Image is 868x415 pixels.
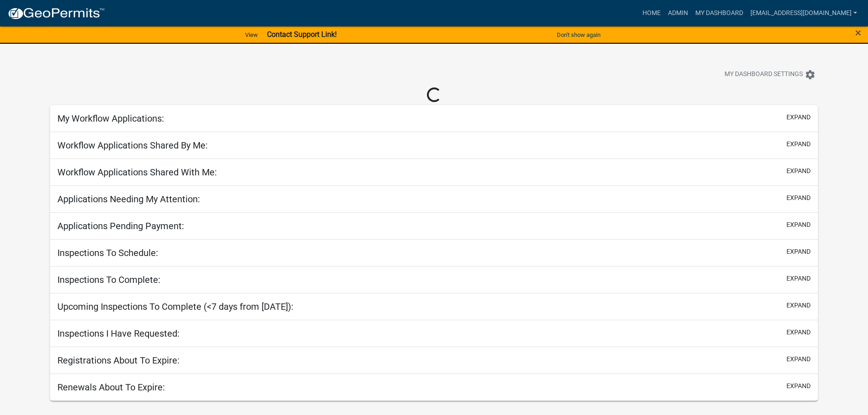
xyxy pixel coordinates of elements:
button: Don't show again [553,27,604,42]
h5: Workflow Applications Shared With Me: [57,167,217,178]
h5: Inspections To Complete: [57,274,160,285]
button: expand [786,139,811,149]
a: [EMAIL_ADDRESS][DOMAIN_NAME] [747,5,861,22]
button: Close [855,27,861,38]
h5: Renewals About To Expire: [57,382,165,393]
button: My Dashboard Settingssettings [717,66,823,83]
button: expand [786,328,811,337]
button: expand [786,301,811,310]
a: View [241,27,262,42]
h5: Inspections I Have Requested: [57,328,180,339]
h5: Upcoming Inspections To Complete (<7 days from [DATE]): [57,301,293,312]
a: Home [639,5,664,22]
button: expand [786,220,811,230]
button: expand [786,354,811,364]
strong: Contact Support Link! [267,30,337,39]
button: expand [786,247,811,256]
h5: Inspections To Schedule: [57,247,158,258]
a: Admin [664,5,692,22]
h5: Registrations About To Expire: [57,355,180,366]
h5: Workflow Applications Shared By Me: [57,140,208,151]
button: expand [786,113,811,122]
button: expand [786,381,811,391]
h5: My Workflow Applications: [57,113,164,124]
h5: Applications Needing My Attention: [57,194,200,205]
button: expand [786,274,811,283]
span: My Dashboard Settings [724,69,803,80]
h5: Applications Pending Payment: [57,220,184,231]
a: My Dashboard [692,5,747,22]
span: × [855,26,861,39]
button: expand [786,193,811,203]
button: expand [786,166,811,176]
i: settings [805,69,816,80]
